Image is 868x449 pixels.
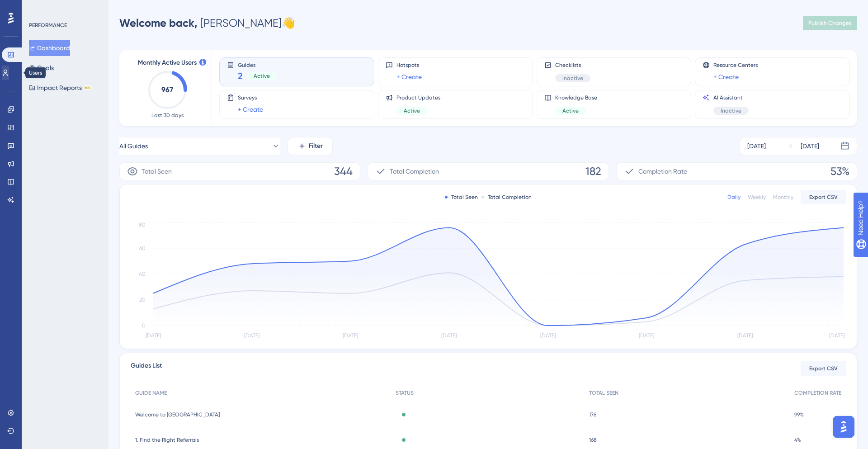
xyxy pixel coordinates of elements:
span: 4% [794,436,801,444]
button: Export CSV [801,190,846,204]
div: [DATE] [801,141,819,151]
span: GUIDE NAME [135,389,167,397]
span: Surveys [238,94,263,101]
span: Publish Changes [808,19,852,27]
span: Completion Rate [638,166,687,177]
span: Product Updates [396,94,440,101]
span: Total Seen [142,166,172,177]
span: Filter [309,141,323,151]
span: All Guides [119,141,148,151]
a: + Create [713,71,739,82]
span: Last 30 days [151,112,184,119]
span: Total Completion [390,166,439,177]
span: Hotspots [396,61,422,69]
tspan: [DATE] [343,332,358,339]
div: Weekly [748,194,766,201]
div: Total Seen [445,194,478,201]
span: Guides List [131,360,162,377]
span: 176 [589,411,596,418]
button: Goals [29,60,54,76]
span: Need Help? [21,2,57,13]
span: AI Assistant [713,94,749,101]
span: TOTAL SEEN [589,389,618,397]
span: 53% [830,164,849,179]
div: BETA [84,85,92,90]
tspan: [DATE] [540,332,556,339]
span: COMPLETION RATE [794,389,841,397]
span: 99% [794,411,804,418]
span: Resource Centers [713,61,758,69]
span: Knowledge Base [555,94,597,101]
span: 2 [238,70,243,82]
span: Inactive [721,107,741,114]
tspan: [DATE] [441,332,457,339]
a: + Create [238,104,263,115]
tspan: [DATE] [639,332,654,339]
span: Active [254,72,270,80]
tspan: 80 [139,222,146,228]
tspan: 40 [139,271,146,277]
span: Active [404,107,420,114]
div: Total Completion [481,194,532,201]
button: Export CSV [801,361,846,376]
span: Guides [238,61,277,68]
div: Daily [727,194,741,201]
text: 967 [161,85,173,94]
span: Export CSV [809,194,838,201]
span: Welcome to [GEOGRAPHIC_DATA] [135,411,220,418]
tspan: [DATE] [244,332,259,339]
tspan: 20 [139,297,146,303]
a: + Create [396,71,422,82]
span: STATUS [396,389,414,397]
span: 344 [334,164,353,179]
iframe: UserGuiding AI Assistant Launcher [830,413,857,440]
span: Active [562,107,579,114]
tspan: [DATE] [146,332,161,339]
tspan: [DATE] [737,332,753,339]
span: Welcome back, [119,16,198,29]
tspan: 0 [142,322,146,329]
div: [DATE] [747,141,766,151]
span: 182 [585,164,601,179]
button: All Guides [119,137,280,155]
div: Monthly [773,194,793,201]
button: Impact ReportsBETA [29,80,92,96]
button: Filter [288,137,333,155]
span: Export CSV [809,365,838,372]
button: Publish Changes [803,16,857,30]
div: PERFORMANCE [29,22,67,29]
tspan: [DATE] [829,332,844,339]
span: Monthly Active Users [138,57,197,68]
span: 1. Find the Right Referrals [135,436,199,444]
span: 168 [589,436,597,444]
div: [PERSON_NAME] 👋 [119,16,295,30]
span: Inactive [562,75,583,82]
button: Dashboard [29,40,70,56]
tspan: 60 [139,245,146,251]
span: Checklists [555,61,590,69]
